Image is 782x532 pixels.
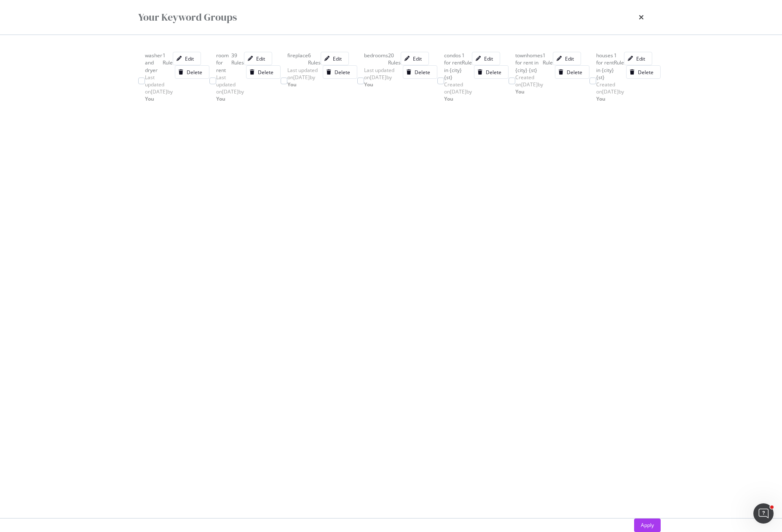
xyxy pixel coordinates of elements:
div: Delete [335,69,350,76]
button: Delete [403,65,437,79]
div: 20 Rules [388,52,401,66]
div: Delete [567,69,582,76]
b: You [145,95,154,102]
span: Created on [DATE] by [444,81,472,102]
button: Edit [244,52,272,65]
div: Delete [415,69,430,76]
button: Edit [553,52,581,65]
div: 1 Rule [614,52,624,81]
div: Edit [256,55,265,62]
span: Created on [DATE] by [515,74,543,95]
span: Last updated on [DATE] by [364,67,394,88]
div: Delete [187,69,202,76]
div: 1 Rule [543,52,553,73]
div: Edit [484,55,493,62]
div: Delete [638,69,653,76]
div: Edit [413,55,422,62]
b: You [287,81,297,88]
div: 39 Rules [231,52,244,73]
div: Delete [258,69,273,76]
b: You [596,95,605,102]
span: Created on [DATE] by [596,81,624,102]
div: 1 Rule [462,52,472,81]
button: Delete [323,65,357,79]
span: Last updated on [DATE] by [287,67,318,88]
div: Your Keyword Groups [138,10,237,24]
iframe: Intercom live chat [753,503,774,524]
div: room for rent [216,52,231,73]
div: Delete [486,69,501,76]
div: houses for rent in {city} {st} [596,52,614,81]
div: Edit [565,55,574,62]
div: Apply [641,521,654,529]
div: bedrooms [364,52,388,66]
button: Delete [175,65,209,79]
button: Edit [321,52,349,65]
div: Edit [185,55,194,62]
b: You [216,95,225,102]
button: Delete [474,65,509,79]
b: You [515,88,525,95]
div: Edit [636,55,645,62]
button: Edit [472,52,500,65]
div: townhomes for rent in {city} {st} [515,52,543,73]
button: Edit [401,52,429,65]
div: 6 Rules [308,52,321,66]
b: You [364,81,373,88]
button: Apply [634,519,661,532]
div: condos for rent in {city} {st} [444,52,462,81]
div: times [639,10,644,24]
div: Edit [333,55,342,62]
button: Delete [626,65,661,79]
span: Last updated on [DATE] by [216,74,244,102]
div: 1 Rule [163,52,173,73]
button: Delete [555,65,589,79]
span: Last updated on [DATE] by [145,74,173,102]
button: Edit [624,52,652,65]
button: Delete [246,65,281,79]
b: You [444,95,453,102]
div: washer and dryer [145,52,163,73]
button: Edit [173,52,201,65]
div: fireplace [287,52,308,66]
